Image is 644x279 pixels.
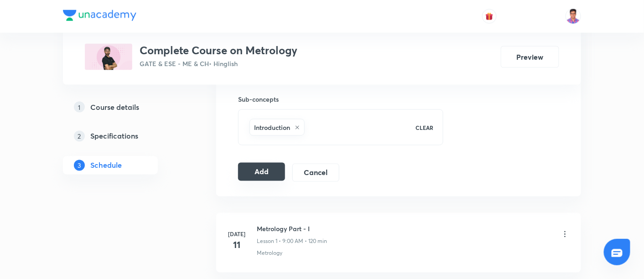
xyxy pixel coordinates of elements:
p: Lesson 1 • 9:00 AM • 120 min [257,238,327,246]
h6: Metrology Part - I [257,224,327,234]
p: CLEAR [416,124,434,132]
h4: 11 [228,238,246,252]
p: 1 [74,102,85,113]
a: Company Logo [63,10,136,23]
p: Metrology [257,249,282,258]
img: Tejas Sharma [566,9,581,24]
h6: [DATE] [228,230,246,238]
p: 3 [74,160,85,171]
button: Preview [501,46,559,68]
h5: Schedule [90,160,122,171]
img: Company Logo [63,10,136,21]
h5: Course details [90,102,139,113]
a: 1Course details [63,98,187,116]
img: E9C9A782-F159-4E14-9900-63AA708A8707_plus.png [85,44,132,70]
h3: Complete Course on Metrology [140,44,297,57]
a: 2Specifications [63,127,187,145]
h6: Sub-concepts [238,94,443,104]
img: avatar [485,12,493,21]
button: Add [238,163,285,181]
button: avatar [482,9,497,24]
h5: Specifications [90,131,138,142]
h6: Introduction [254,123,290,132]
p: GATE & ESE - ME & CH • Hinglish [140,59,297,68]
button: Cancel [292,164,339,182]
p: 2 [74,131,85,142]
